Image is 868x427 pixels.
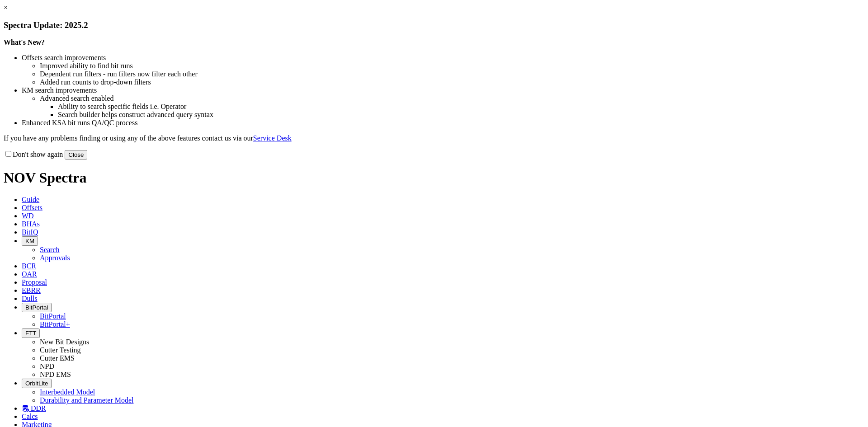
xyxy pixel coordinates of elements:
a: BitPortal [40,312,66,320]
span: Guide [22,196,39,203]
a: New Bit Designs [40,338,89,346]
a: Approvals [40,254,70,262]
li: Enhanced KSA bit runs QA/QC process [22,119,864,127]
span: WD [22,212,34,220]
span: DDR [31,404,46,412]
p: If you have any problems finding or using any of the above features contact us via our [4,134,864,142]
span: EBRR [22,286,41,294]
span: Calcs [22,413,38,420]
span: BCR [22,262,36,270]
span: OAR [22,270,37,278]
span: Offsets [22,204,42,211]
a: Interbedded Model [40,388,95,396]
button: Close [65,150,87,160]
a: Durability and Parameter Model [40,396,134,404]
h3: Spectra Update: 2025.2 [4,20,864,30]
span: BHAs [22,220,40,228]
li: Dependent run filters - run filters now filter each other [40,70,864,78]
a: Cutter EMS [40,354,75,362]
a: NPD EMS [40,371,71,378]
span: BitIQ [22,228,38,236]
strong: What's New? [4,38,45,46]
span: Proposal [22,278,47,286]
span: KM [25,238,34,244]
a: BitPortal+ [40,320,70,328]
h1: NOV Spectra [4,169,864,186]
span: BitPortal [25,304,48,311]
input: Don't show again [5,151,11,157]
a: NPD [40,362,54,370]
li: Added run counts to drop-down filters [40,78,864,86]
span: FTT [25,330,36,337]
li: Ability to search specific fields i.e. Operator [58,103,864,111]
li: Advanced search enabled [40,94,864,103]
li: Offsets search improvements [22,54,864,62]
a: Cutter Testing [40,346,81,354]
a: × [4,4,8,11]
li: Search builder helps construct advanced query syntax [58,111,864,119]
li: Improved ability to find bit runs [40,62,864,70]
label: Don't show again [4,150,63,158]
a: Service Desk [253,134,292,142]
span: Dulls [22,295,38,302]
a: Search [40,246,60,253]
span: OrbitLite [25,380,48,387]
li: KM search improvements [22,86,864,94]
